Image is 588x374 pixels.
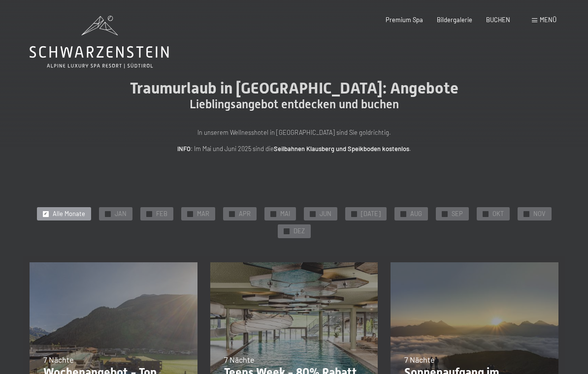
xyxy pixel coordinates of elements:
[280,210,290,218] span: MAI
[352,211,356,217] span: ✓
[311,211,314,217] span: ✓
[361,210,381,218] span: [DATE]
[437,16,472,24] a: Bildergalerie
[130,79,458,97] span: Traumurlaub in [GEOGRAPHIC_DATA]: Angebote
[106,211,109,217] span: ✓
[190,97,399,111] span: Lieblingsangebot entdecken und buchen
[197,210,209,218] span: MAR
[410,210,422,218] span: AUG
[524,211,528,217] span: ✓
[486,16,510,24] a: BUCHEN
[224,355,255,364] span: 7 Nächte
[320,210,331,218] span: JUN
[533,210,546,218] span: NOV
[484,211,487,217] span: ✓
[156,210,167,218] span: FEB
[177,145,191,153] strong: INFO
[452,210,463,218] span: SEP
[540,16,556,24] span: Menü
[97,127,491,137] p: In unserem Wellnesshotel in [GEOGRAPHIC_DATA] sind Sie goldrichtig.
[386,16,423,24] a: Premium Spa
[44,211,47,217] span: ✓
[274,145,409,153] strong: Seilbahnen Klausberg und Speikboden kostenlos
[53,210,85,218] span: Alle Monate
[239,210,251,218] span: APR
[404,355,435,364] span: 7 Nächte
[43,355,74,364] span: 7 Nächte
[401,211,405,217] span: ✓
[97,144,491,154] p: : Im Mai und Juni 2025 sind die .
[115,210,127,218] span: JAN
[294,227,305,236] span: DEZ
[147,211,151,217] span: ✓
[492,210,504,218] span: OKT
[188,211,192,217] span: ✓
[285,229,288,234] span: ✓
[443,211,446,217] span: ✓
